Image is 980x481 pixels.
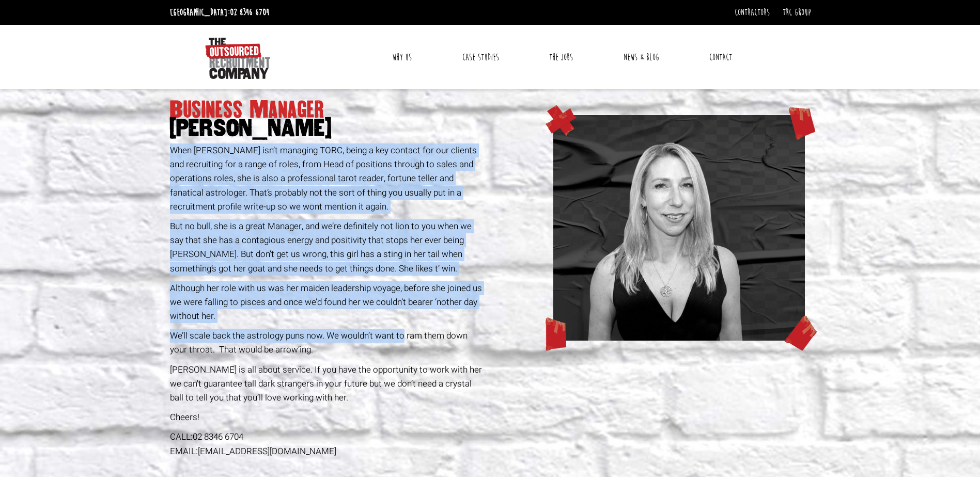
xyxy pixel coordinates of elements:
p: [PERSON_NAME] is all about service. If you have the opportunity to work with her we can't guarant... [170,363,487,405]
p: Although her role with us was her maiden leadership voyage, before she joined us we were falling ... [170,281,487,324]
a: Case Studies [455,44,507,70]
a: 02 8346 6704 [193,430,243,443]
li: [GEOGRAPHIC_DATA]: [167,4,272,21]
a: Contact [702,44,740,70]
div: CALL: [170,430,487,444]
div: EMAIL: [170,444,487,458]
img: The Outsourced Recruitment Company [205,38,270,79]
a: TRC Group [783,7,811,18]
p: When [PERSON_NAME] isn’t managing TORC, being a key contact for our clients and recruiting for a ... [170,143,487,214]
p: Cheers! [170,410,487,424]
a: [EMAIL_ADDRESS][DOMAIN_NAME] [198,445,336,458]
h1: Business Manager [170,101,487,138]
a: Why Us [384,44,419,70]
p: We’ll scale back the astrology puns now. We wouldn’t want to ram them down your throat. That woul... [170,329,487,357]
a: 02 8346 6704 [230,7,269,18]
a: The Jobs [541,44,581,70]
a: Contractors [735,7,770,18]
img: frankie-www.png [553,115,805,341]
span: [PERSON_NAME] [170,119,487,138]
p: But no bull, she is a great Manager, and we’re definitely not lion to you when we say that she ha... [170,219,487,276]
a: News & Blog [616,44,667,70]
